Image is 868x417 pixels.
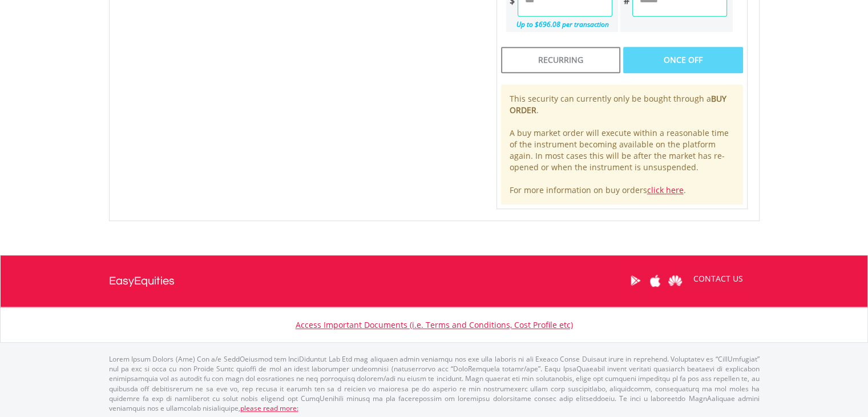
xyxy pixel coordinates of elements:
a: EasyEquities [109,255,175,307]
a: click here [647,185,684,195]
a: CONTACT US [685,263,751,295]
p: Lorem Ipsum Dolors (Ame) Con a/e SeddOeiusmod tem InciDiduntut Lab Etd mag aliquaen admin veniamq... [109,354,760,413]
div: Once Off [623,47,742,73]
b: BUY ORDER [510,93,726,115]
a: please read more: [240,403,298,413]
a: Access Important Documents (i.e. Terms and Conditions, Cost Profile etc) [296,319,573,330]
div: This security can currently only be bought through a . A buy market order will execute within a r... [501,85,743,205]
a: Google Play [625,263,645,298]
div: Recurring [501,47,620,73]
a: Apple [645,263,665,298]
a: Huawei [665,263,685,298]
div: Up to $696.08 per transaction [506,17,613,32]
